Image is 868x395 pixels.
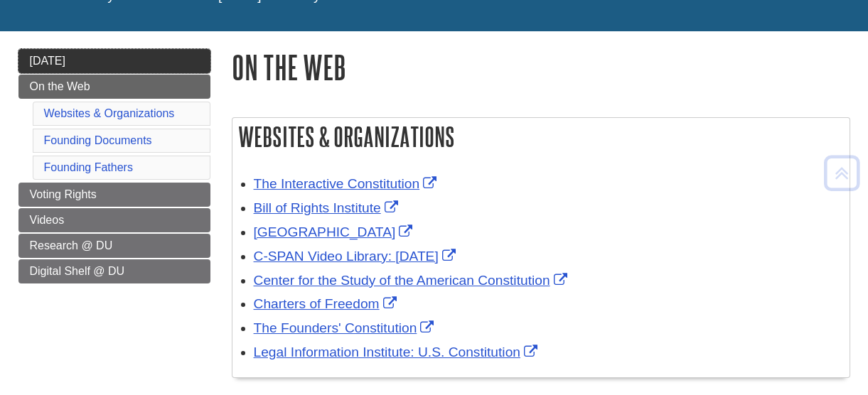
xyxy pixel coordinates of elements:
a: Founding Fathers [44,161,133,173]
a: Digital Shelf @ DU [18,259,210,283]
span: Digital Shelf @ DU [30,265,125,277]
a: Link opens in new window [254,320,438,335]
a: Founding Documents [44,134,152,146]
div: Guide Page Menu [18,49,210,283]
span: Videos [30,214,65,226]
span: [DATE] [30,55,65,67]
a: [DATE] [18,49,210,73]
a: Voting Rights [18,183,210,207]
a: Websites & Organizations [44,107,175,119]
a: Videos [18,208,210,232]
h1: On the Web [232,49,850,85]
span: Voting Rights [30,188,97,200]
a: Link opens in new window [254,176,441,191]
a: Link opens in new window [254,345,541,359]
a: Link opens in new window [254,224,417,239]
h2: Websites & Organizations [232,118,850,156]
a: On the Web [18,75,210,99]
a: Back to Top [819,163,864,183]
a: Link opens in new window [254,273,571,288]
a: Link opens in new window [254,249,459,264]
span: Research @ DU [30,239,113,251]
a: Link opens in new window [254,200,402,215]
a: Link opens in new window [254,296,400,311]
a: Research @ DU [18,234,210,258]
span: On the Web [30,80,90,92]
